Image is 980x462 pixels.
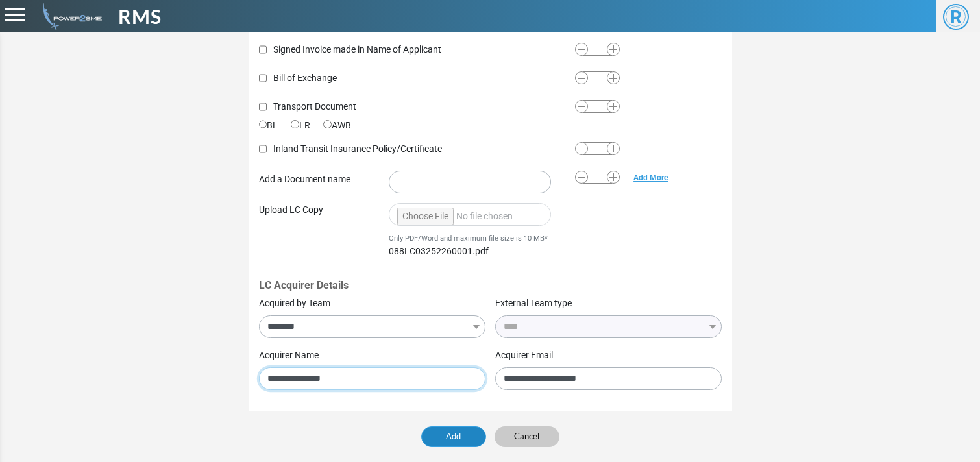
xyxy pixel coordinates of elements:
label: Acquirer Email [495,348,553,362]
input: Transport Document [259,103,267,111]
input: Inland Transit Insurance Policy/Certificate [259,145,267,153]
label: External Team type [495,297,572,310]
label: Add a Document name [259,171,389,188]
input: Signed Invoice made in Name of Applicant [259,45,267,54]
a: Add More [619,171,683,184]
button: Add [421,426,486,447]
small: Only PDF/Word and maximum file size is 10 MB* [389,234,548,243]
label: Upload LC Copy [259,203,389,253]
input: Bill of Exchange [259,74,267,82]
button: Cancel [495,426,559,447]
h4: LC Acquirer Details [259,279,722,291]
img: admin [38,3,102,30]
span: 088LC03252260001.pdf [389,246,489,256]
label: Signed Invoice made in Name of Applicant [259,43,583,56]
label: Acquired by Team [259,297,330,310]
label: Bill of Exchange [259,71,583,85]
div: BL LR AWB [259,119,583,132]
label: Transport Document [259,100,583,114]
label: Inland Transit Insurance Policy/Certificate [259,142,583,156]
span: R [943,4,969,30]
label: Acquirer Name [259,348,319,362]
span: RMS [118,2,162,31]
